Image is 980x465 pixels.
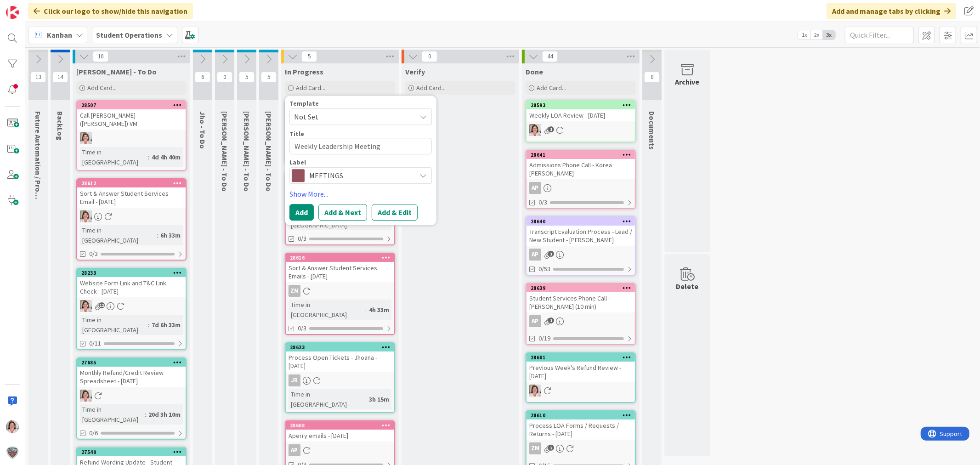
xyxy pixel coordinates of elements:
input: Quick Filter... [845,27,914,43]
div: 28640Transcript Evaluation Process - Lead / New Student - [PERSON_NAME] [527,217,635,246]
span: 5 [239,72,255,83]
span: Not Set [294,111,409,123]
div: Sort & Answer Student Services Emails - [DATE] [286,262,394,282]
div: EW [77,132,186,144]
div: Time in [GEOGRAPHIC_DATA] [289,300,365,320]
div: ZM [529,442,541,454]
span: 1 [548,251,554,257]
div: 3h 15m [367,394,391,404]
div: 28612 [77,179,186,187]
img: EW [80,390,92,402]
span: : [365,394,367,404]
div: AP [529,315,541,327]
img: EW [80,300,92,312]
div: ZM [286,285,394,297]
span: Support [19,1,42,12]
div: EW [527,124,635,136]
div: Sort & Answer Student Services Email - [DATE] [77,187,186,208]
b: Student Operations [96,30,162,40]
div: Time in [GEOGRAPHIC_DATA] [289,389,365,409]
div: Aperry emails - [DATE] [286,430,394,442]
span: 0/19 [538,334,550,343]
span: Future Automation / Process Building [34,111,43,236]
div: ZM [289,285,300,297]
div: 28612 [81,180,186,187]
div: 28641Admissions Phone Call - Korea [PERSON_NAME] [527,151,635,179]
span: : [145,409,146,420]
img: EW [529,385,541,397]
span: 0/3 [89,249,98,259]
span: 14 [52,72,68,83]
span: : [365,305,367,315]
div: 28233Website Form Link and T&C Link Check - [DATE] [77,269,186,297]
div: Time in [GEOGRAPHIC_DATA] [80,404,145,425]
div: 28623 [290,344,394,351]
div: Monthly Refund/Credit Review Spreadsheet - [DATE] [77,367,186,387]
div: Time in [GEOGRAPHIC_DATA] [80,315,148,335]
div: AP [527,315,635,327]
div: 28507 [77,101,186,109]
div: 28639 [531,285,635,291]
div: Archive [675,76,700,87]
div: Admissions Phone Call - Korea [PERSON_NAME] [527,159,635,179]
span: Jho - To Do [198,111,207,149]
div: 28233 [81,270,186,276]
a: Show More... [289,188,432,199]
div: 28616 [286,254,394,262]
span: 1x [798,30,810,40]
div: EW [77,390,186,402]
div: Process Open Tickets - Jhoana - [DATE] [286,352,394,372]
div: AP [529,182,541,194]
div: 27685Monthly Refund/Credit Review Spreadsheet - [DATE] [77,358,186,387]
a: 28612Sort & Answer Student Services Email - [DATE]EWTime in [GEOGRAPHIC_DATA]:6h 33m0/3 [76,178,187,261]
div: 6h 33m [158,230,183,240]
div: 28616 [290,255,394,261]
a: 27685Monthly Refund/Credit Review Spreadsheet - [DATE]EWTime in [GEOGRAPHIC_DATA]:20d 3h 10m0/6 [76,357,187,440]
div: Process LOA Forms / Requests / Returns - [DATE] [527,420,635,440]
span: 0/53 [538,264,550,274]
div: Time in [GEOGRAPHIC_DATA] [80,225,157,245]
div: AP [529,249,541,261]
span: Done [526,67,543,76]
div: EW [77,210,186,222]
img: EW [529,124,541,136]
div: 28610 [531,412,635,419]
div: 28601 [531,354,635,361]
button: Add & Next [318,204,367,221]
textarea: Weekly Leadership Meeting [289,138,432,154]
span: 5 [261,72,277,83]
span: Add Card... [537,84,566,92]
span: 1 [548,318,554,323]
span: 0/3 [538,198,547,207]
span: 1 [548,126,554,132]
span: Documents [647,111,657,150]
a: 28616Sort & Answer Student Services Emails - [DATE]ZMTime in [GEOGRAPHIC_DATA]:4h 33m0/3 [285,253,395,335]
span: Add Card... [416,84,446,92]
div: 28601Previous Week's Refund Review - [DATE] [527,353,635,382]
span: Add Card... [87,84,117,92]
span: 2x [810,30,823,40]
span: Amanda - To Do [264,111,273,192]
a: 28507Call [PERSON_NAME] ([PERSON_NAME]) VMEWTime in [GEOGRAPHIC_DATA]:4d 4h 40m [76,100,187,171]
div: 4d 4h 40m [149,152,183,162]
span: In Progress [285,67,323,76]
img: Visit kanbanzone.com [6,6,19,19]
span: 0/3 [298,323,306,333]
div: AP [289,444,300,456]
div: 27685 [81,359,186,366]
span: : [157,230,158,240]
span: 0 [644,72,660,83]
span: 0/11 [89,339,101,348]
img: EW [80,210,92,222]
img: avatar [6,446,19,459]
div: 28610 [527,411,635,420]
a: 28601Previous Week's Refund Review - [DATE]EW [526,352,636,403]
span: 2 [548,445,554,451]
div: 27685 [77,358,186,367]
div: JR [289,374,300,386]
div: 28593 [527,101,635,109]
div: 27540 [81,449,186,455]
div: Time in [GEOGRAPHIC_DATA] [80,147,148,167]
span: Emilie - To Do [76,67,157,76]
span: 10 [93,51,108,62]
